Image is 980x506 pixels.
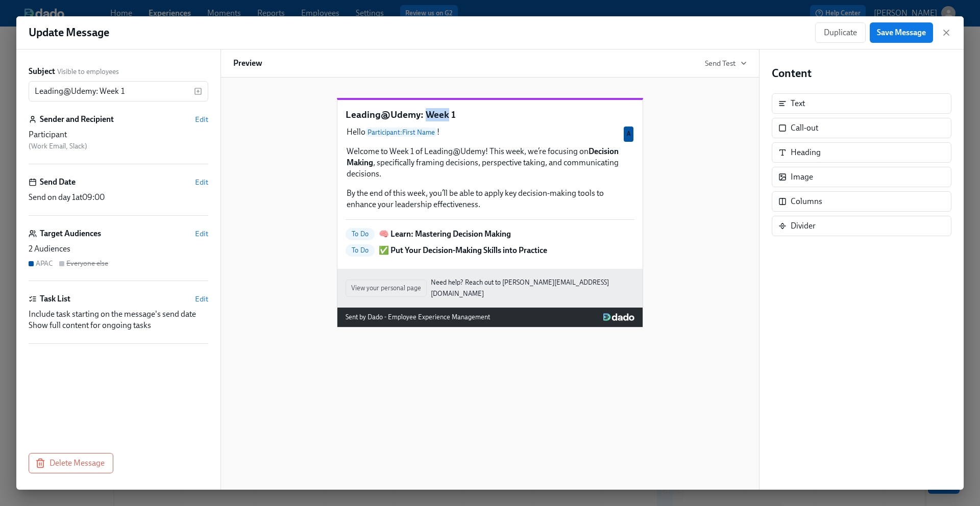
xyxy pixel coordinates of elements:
[431,277,634,299] a: Need help? Reach out to [PERSON_NAME][EMAIL_ADDRESS][DOMAIN_NAME]
[791,220,816,232] div: Divider
[29,228,208,281] div: Target AudiencesEdit2 AudiencesAPACEveryone else
[379,229,511,240] p: 🧠 Learn: Mastering Decision Making
[195,229,208,239] button: Edit
[40,293,70,305] h6: Task List
[29,142,87,150] span: ( Work Email, Slack )
[772,118,951,138] div: Call-out
[29,66,55,77] label: Subject
[824,28,857,38] span: Duplicate
[29,25,109,40] h1: Update Message
[29,453,113,473] button: Delete Message
[791,98,805,109] div: Text
[772,216,951,236] div: Divider
[877,28,926,38] span: Save Message
[772,167,951,187] div: Image
[233,58,262,69] h6: Preview
[379,245,547,256] p: ✅ Put Your Decision-Making Skills into Practice
[791,196,822,207] div: Columns
[29,309,208,320] div: Include task starting on the message's send date
[870,22,933,43] button: Save Message
[194,87,202,95] svg: Insert text variable
[346,312,490,323] div: Sent by Dado - Employee Experience Management
[346,125,634,211] div: HelloParticipant:First Name! Welcome to Week 1 of Leading@Udemy! This week, we’re focusing onDeci...
[37,458,105,468] span: Delete Message
[195,114,208,124] button: Edit
[772,93,951,114] div: Text
[815,22,866,43] button: Duplicate
[195,294,208,304] button: Edit
[705,58,747,68] button: Send Test
[29,320,208,331] div: Show full content for ongoing tasks
[40,176,76,188] h6: Send Date
[346,108,634,121] p: Leading@Udemy: Week 1
[603,313,634,321] img: Dado
[40,228,101,239] h6: Target Audiences
[66,259,108,268] div: Everyone else
[29,192,208,203] div: Send on day 1
[772,142,951,163] div: Heading
[29,114,208,164] div: Sender and RecipientEditParticipant (Work Email, Slack)
[346,246,375,254] span: To Do
[791,171,813,183] div: Image
[29,293,208,344] div: Task ListEditInclude task starting on the message's send dateShow full content for ongoing tasks
[772,191,951,212] div: Columns
[791,122,818,134] div: Call-out
[29,243,208,255] div: 2 Audiences
[791,147,821,158] div: Heading
[36,259,53,268] div: APAC
[346,280,427,297] button: View your personal page
[624,127,633,142] div: Used by APAC audience
[29,129,208,140] div: Participant
[57,67,119,77] span: Visible to employees
[76,192,105,202] span: at 09:00
[195,177,208,187] button: Edit
[40,114,114,125] h6: Sender and Recipient
[351,283,421,293] span: View your personal page
[29,176,208,216] div: Send DateEditSend on day 1at09:00
[346,230,375,238] span: To Do
[772,66,951,81] h4: Content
